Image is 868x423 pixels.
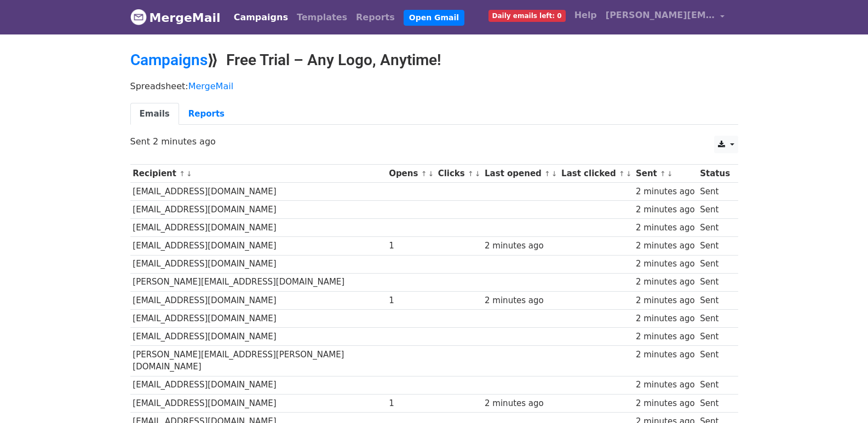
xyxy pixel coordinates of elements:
[130,327,387,345] td: [EMAIL_ADDRESS][DOMAIN_NAME]
[389,240,433,252] div: 1
[130,394,387,412] td: [EMAIL_ADDRESS][DOMAIN_NAME]
[636,294,695,307] div: 2 minutes ago
[130,237,387,255] td: [EMAIL_ADDRESS][DOMAIN_NAME]
[636,312,695,325] div: 2 minutes ago
[130,103,179,125] a: Emails
[697,255,732,273] td: Sent
[130,376,387,394] td: [EMAIL_ADDRESS][DOMAIN_NAME]
[292,7,352,28] a: Templates
[485,294,556,307] div: 2 minutes ago
[626,170,632,178] a: ↓
[697,327,732,345] td: Sent
[619,170,625,178] a: ↑
[633,165,697,183] th: Sent
[475,170,481,178] a: ↓
[130,309,387,327] td: [EMAIL_ADDRESS][DOMAIN_NAME]
[636,276,695,288] div: 2 minutes ago
[606,9,715,22] span: [PERSON_NAME][EMAIL_ADDRESS][DOMAIN_NAME]
[697,394,732,412] td: Sent
[551,170,557,178] a: ↓
[636,204,695,216] div: 2 minutes ago
[179,170,185,178] a: ↑
[601,4,729,30] a: [PERSON_NAME][EMAIL_ADDRESS][DOMAIN_NAME]
[697,183,732,201] td: Sent
[636,331,695,343] div: 2 minutes ago
[130,136,738,147] p: Sent 2 minutes ago
[636,349,695,361] div: 2 minutes ago
[435,165,482,183] th: Clicks
[570,4,601,26] a: Help
[488,10,566,22] span: Daily emails left: 0
[130,165,387,183] th: Recipient
[697,291,732,309] td: Sent
[636,379,695,391] div: 2 minutes ago
[667,170,673,178] a: ↓
[485,240,556,252] div: 2 minutes ago
[130,51,208,69] a: Campaigns
[130,219,387,237] td: [EMAIL_ADDRESS][DOMAIN_NAME]
[179,103,234,125] a: Reports
[130,51,738,69] h2: ⟫ Free Trial – Any Logo, Anytime!
[636,258,695,270] div: 2 minutes ago
[130,80,738,92] p: Spreadsheet:
[636,397,695,410] div: 2 minutes ago
[386,165,435,183] th: Opens
[660,170,666,178] a: ↑
[404,10,464,26] a: Open Gmail
[485,397,556,410] div: 2 minutes ago
[559,165,633,183] th: Last clicked
[697,376,732,394] td: Sent
[352,7,399,28] a: Reports
[130,183,387,201] td: [EMAIL_ADDRESS][DOMAIN_NAME]
[421,170,427,178] a: ↑
[697,346,732,376] td: Sent
[697,273,732,291] td: Sent
[544,170,550,178] a: ↑
[188,81,233,91] a: MergeMail
[697,165,732,183] th: Status
[229,7,292,28] a: Campaigns
[130,201,387,219] td: [EMAIL_ADDRESS][DOMAIN_NAME]
[130,346,387,376] td: [PERSON_NAME][EMAIL_ADDRESS][PERSON_NAME][DOMAIN_NAME]
[130,6,221,29] a: MergeMail
[636,240,695,252] div: 2 minutes ago
[636,222,695,234] div: 2 minutes ago
[697,309,732,327] td: Sent
[697,237,732,255] td: Sent
[130,291,387,309] td: [EMAIL_ADDRESS][DOMAIN_NAME]
[130,273,387,291] td: [PERSON_NAME][EMAIL_ADDRESS][DOMAIN_NAME]
[389,294,433,307] div: 1
[484,4,570,26] a: Daily emails left: 0
[468,170,474,178] a: ↑
[428,170,434,178] a: ↓
[697,219,732,237] td: Sent
[130,255,387,273] td: [EMAIL_ADDRESS][DOMAIN_NAME]
[482,165,559,183] th: Last opened
[186,170,192,178] a: ↓
[389,397,433,410] div: 1
[636,186,695,198] div: 2 minutes ago
[130,9,147,25] img: MergeMail logo
[697,201,732,219] td: Sent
